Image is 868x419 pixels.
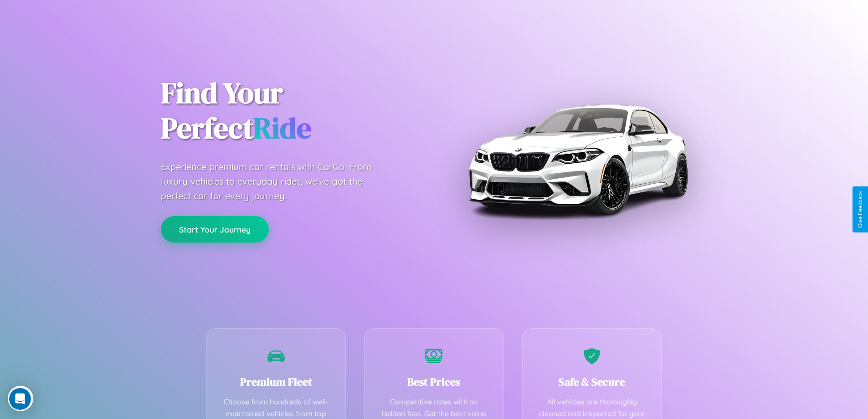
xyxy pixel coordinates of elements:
img: Premium BMW car rental vehicle [464,46,692,274]
h1: Find Your Perfect [161,76,421,146]
h3: Premium Fleet [221,374,332,389]
div: Give Feedback [857,191,863,228]
iframe: Intercom live chat discovery launcher [8,386,33,411]
h3: Best Prices [378,374,490,389]
iframe: Intercom live chat [9,388,31,410]
h3: Safe & Secure [536,374,648,389]
p: Experience premium car rentals with CarGo. From luxury vehicles to everyday rides, we've got the ... [161,160,389,203]
button: Start Your Journey [161,216,269,243]
span: Ride [253,108,311,148]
